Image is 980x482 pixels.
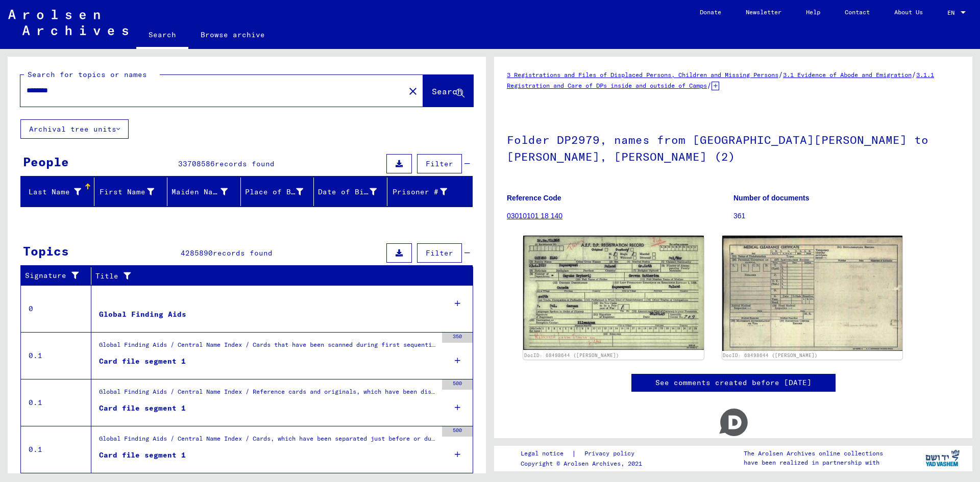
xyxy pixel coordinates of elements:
a: 3 Registrations and Files of Displaced Persons, Children and Missing Persons [507,71,778,79]
span: records found [213,248,273,258]
div: 350 [442,333,473,343]
td: 0.1 [21,379,91,426]
button: Archival tree units [20,119,129,139]
b: Number of documents [733,194,810,202]
mat-header-cell: First Name [94,177,168,206]
div: Prisoner # [391,187,448,197]
div: Prisoner # [391,184,460,200]
img: 001.jpg [523,236,704,350]
span: / [707,81,712,90]
mat-header-cell: Prisoner # [387,177,473,206]
button: Filter [417,243,462,263]
span: EN [947,9,959,16]
div: Place of Birth [245,187,304,197]
td: 0.1 [21,332,91,379]
a: Legal notice [521,448,572,459]
a: 3.1 Evidence of Abode and Emigration [783,71,912,79]
td: 0 [21,285,91,332]
img: yv_logo.png [923,445,962,471]
span: Search [432,86,462,96]
div: Title [95,271,453,282]
div: Global Finding Aids / Central Name Index / Cards that have been scanned during first sequential m... [99,340,437,354]
img: 002.jpg [722,236,903,351]
div: Last Name [25,187,81,197]
div: Card file segment 1 [99,450,186,461]
div: First Name [99,184,167,200]
mat-icon: close [407,85,419,97]
a: 03010101 18 140 [507,212,562,220]
a: See comments created before [DATE] [655,377,812,388]
span: Filter [426,159,453,168]
div: Place of Birth [245,184,316,200]
div: Card file segment 1 [99,403,186,414]
button: Clear [403,81,423,101]
div: 500 [442,379,473,390]
td: 0.1 [21,426,91,473]
div: Last Name [25,184,94,200]
mat-label: Search for topics or names [28,70,147,79]
p: Copyright © Arolsen Archives, 2021 [521,459,647,468]
span: Filter [426,248,453,258]
img: Arolsen_neg.svg [8,10,128,35]
div: Title [95,268,463,284]
mat-header-cell: Last Name [21,177,94,206]
div: Maiden Name [171,184,240,200]
div: Date of Birth [318,187,377,197]
p: have been realized in partnership with [744,458,883,467]
span: / [912,70,916,79]
a: Search [136,22,188,49]
button: Filter [417,154,462,173]
button: Search [423,75,473,107]
div: Signature [25,268,93,284]
div: Topics [23,242,69,260]
a: Privacy policy [576,448,647,459]
p: 361 [733,211,960,221]
div: 500 [442,426,473,437]
span: / [778,70,783,79]
p: The Arolsen Archives online collections [744,449,883,458]
b: Reference Code [507,194,561,202]
div: Maiden Name [171,187,228,197]
span: records found [215,159,275,168]
a: Browse archive [188,22,277,47]
mat-header-cell: Date of Birth [314,177,387,206]
div: First Name [99,187,155,197]
div: People [23,153,69,171]
div: Global Finding Aids [99,309,186,320]
a: DocID: 68498644 ([PERSON_NAME]) [524,352,619,358]
h1: Folder DP2979, names from [GEOGRAPHIC_DATA][PERSON_NAME] to [PERSON_NAME], [PERSON_NAME] (2) [507,116,960,178]
a: DocID: 68498644 ([PERSON_NAME]) [723,352,818,358]
mat-header-cell: Place of Birth [241,177,314,206]
div: Signature [25,270,83,281]
mat-header-cell: Maiden Name [167,177,241,206]
span: 33708586 [178,159,215,168]
div: Card file segment 1 [99,356,186,367]
div: Global Finding Aids / Central Name Index / Cards, which have been separated just before or during... [99,434,437,448]
div: Date of Birth [318,184,389,200]
div: Global Finding Aids / Central Name Index / Reference cards and originals, which have been discove... [99,387,437,401]
span: 4285890 [181,248,213,258]
div: | [521,448,647,459]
